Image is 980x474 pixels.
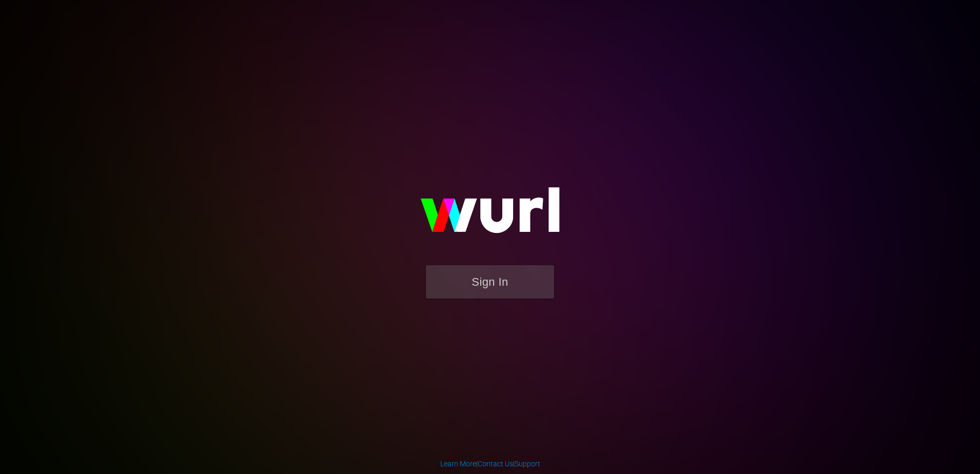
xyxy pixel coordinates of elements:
a: Support [515,460,540,468]
a: Contact Us [478,460,513,468]
a: Learn More [440,460,476,468]
button: Sign In [426,265,554,299]
img: wurl-logo-on-black-223613ac3d8ba8fe6dc639794a292ebdb59501304c7dfd60c99c58986ef67473.svg [387,165,593,265]
div: | | [440,459,540,469]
